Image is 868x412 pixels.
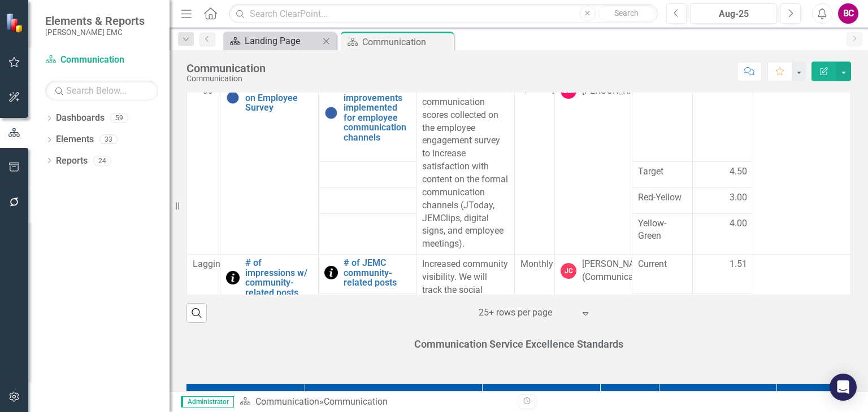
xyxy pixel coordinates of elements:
[362,35,451,49] div: Communication
[632,187,692,213] td: Double-Click to Edit
[226,91,240,104] img: No Information
[416,255,514,404] td: Double-Click to Edit
[638,217,687,243] span: Yellow-Green
[638,165,687,178] span: Target
[245,83,312,113] a: Comm. Score on Employee Survey
[692,80,753,162] td: Double-Click to Edit
[45,14,145,28] span: Elements & Reports
[99,135,118,144] div: 33
[93,156,111,165] div: 24
[598,6,655,21] button: Search
[632,293,692,356] td: Double-Click to Edit
[181,396,234,407] span: Administrator
[730,165,747,178] span: 4.50
[414,338,623,350] span: Communication Service Excellence Standards
[422,258,508,400] p: Increased community visibility. We will track the social impressions with community-related posts...
[555,255,632,404] td: Double-Click to Edit
[514,80,554,255] td: Double-Click to Edit
[582,258,652,284] div: [PERSON_NAME] (Communication)
[220,255,318,404] td: Double-Click to Edit Right Click for Context Menu
[324,266,338,279] img: Information Only
[692,162,753,188] td: Double-Click to Edit
[692,213,753,254] td: Double-Click to Edit
[186,74,266,83] div: Communication
[110,113,128,123] div: 59
[193,258,225,269] span: Lagging
[520,258,549,271] div: Monthly
[186,62,266,74] div: Communication
[240,396,510,409] div: »
[245,258,312,297] a: # of impressions w/ community-related posts
[226,34,319,48] a: Landing Page
[692,293,753,356] td: Double-Click to Edit
[514,255,554,404] td: Double-Click to Edit
[324,106,338,120] img: No Information
[187,255,220,404] td: Double-Click to Edit
[730,191,747,204] span: 3.00
[730,258,747,271] span: 1.51
[45,81,158,100] input: Search Below...
[6,13,25,33] img: ClearPoint Strategy
[318,80,416,162] td: Double-Click to Edit Right Click for Context Menu
[344,258,410,288] a: # of JEMC community-related posts
[245,34,319,48] div: Landing Page
[632,80,692,162] td: Double-Click to Edit
[226,271,240,284] img: Information Only
[324,396,388,407] div: Communication
[753,80,851,255] td: Double-Click to Edit
[56,112,105,125] a: Dashboards
[416,80,514,255] td: Double-Click to Edit
[561,263,576,279] div: JC
[830,374,857,401] div: Open Intercom Messenger
[690,3,777,24] button: Aug-25
[187,80,220,255] td: Double-Click to Edit
[255,396,319,407] a: Communication
[753,255,851,404] td: Double-Click to Edit
[422,83,508,251] p: Track the communication scores collected on the employee engagement survey to increase satisfacti...
[45,54,158,67] a: Communication
[730,217,747,230] span: 4.00
[56,155,88,168] a: Reports
[632,162,692,188] td: Double-Click to Edit
[229,4,657,24] input: Search ClearPoint...
[318,255,416,293] td: Double-Click to Edit Right Click for Context Menu
[638,258,687,271] span: Current
[838,3,858,24] button: BC
[56,133,94,146] a: Elements
[45,28,145,37] small: [PERSON_NAME] EMC
[632,213,692,254] td: Double-Click to Edit
[344,83,410,143] a: % of improvements implemented for employee communication channels
[220,80,318,255] td: Double-Click to Edit Right Click for Context Menu
[614,8,639,17] span: Search
[694,7,773,21] div: Aug-25
[692,187,753,213] td: Double-Click to Edit
[555,80,632,255] td: Double-Click to Edit
[638,191,687,204] span: Red-Yellow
